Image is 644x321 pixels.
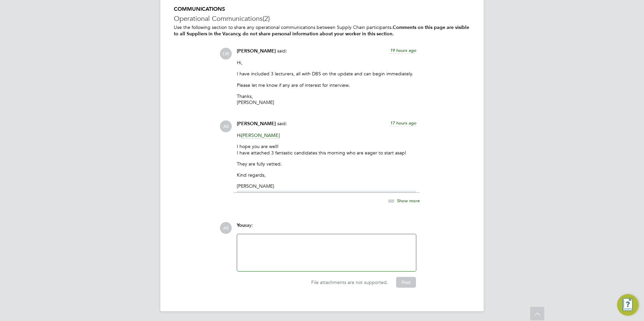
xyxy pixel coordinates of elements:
[237,143,416,155] p: I hope you are well! I have attached 3 fantastic candidates this morning who are eager to start a...
[237,183,416,189] p: [PERSON_NAME]
[277,120,287,127] span: said:
[220,48,232,60] span: LW
[390,120,416,126] span: 17 hours ago
[237,48,276,54] span: [PERSON_NAME]
[617,294,639,316] button: Engage Resource Center
[396,277,416,288] button: Post
[277,48,287,54] span: said:
[174,14,470,23] h3: Operational Communications
[174,6,470,13] h5: COMMUNICATIONS
[237,60,416,66] p: Hi,
[237,222,416,234] div: say:
[237,121,276,127] span: [PERSON_NAME]
[263,14,270,23] span: (2)
[237,82,416,88] p: Please let me know if any are of interest for interview.
[397,198,420,204] span: Show more
[237,222,245,228] span: You
[237,132,416,138] p: Hi
[237,172,416,178] p: Kind regards,
[237,71,416,77] p: I have included 3 lecturers, all with DBS on the update and can begin immediately.
[241,132,280,139] span: [PERSON_NAME]
[390,47,416,53] span: 19 hours ago
[220,222,232,234] span: AS
[237,161,416,167] p: They are fully vetted.
[237,93,416,105] p: Thanks, [PERSON_NAME]
[220,120,232,132] span: AS
[311,279,388,285] span: File attachments are not supported.
[174,24,470,37] p: Use the following section to share any operational communications between Supply Chain participants.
